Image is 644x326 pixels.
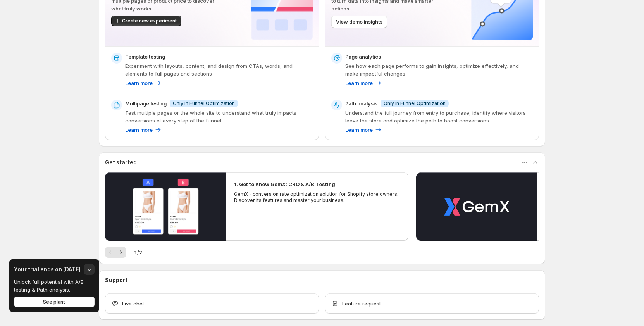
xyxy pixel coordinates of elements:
span: Only in Funnel Optimization [173,100,235,107]
p: Page analytics [345,53,381,60]
button: Play video [416,172,537,241]
h2: 1. Get to Know GemX: CRO & A/B Testing [234,180,335,188]
p: Experiment with layouts, content, and design from CTAs, words, and elements to full pages and sec... [125,62,313,78]
p: See how each page performs to gain insights, optimize effectively, and make impactful changes [345,62,533,78]
p: Unlock full potential with A/B testing & Path analysis. [14,278,89,293]
h3: Support [105,276,127,284]
p: GemX - conversion rate optimization solution for Shopify store owners. Discover its features and ... [234,191,401,204]
span: 1 / 2 [134,248,142,256]
p: Learn more [345,79,373,87]
a: Learn more [345,126,382,134]
span: View demo insights [336,18,382,26]
p: Learn more [345,126,373,134]
p: Path analysis [345,100,377,107]
p: Learn more [125,79,153,87]
p: Understand the full journey from entry to purchase, identify where visitors leave the store and o... [345,109,533,124]
a: Learn more [125,126,162,134]
p: Multipage testing [125,100,167,107]
button: Play video [105,172,226,241]
span: Live chat [122,300,144,307]
p: Template testing [125,53,165,60]
p: Test multiple pages or the whole site to understand what truly impacts conversions at every step ... [125,109,313,124]
h3: Get started [105,159,137,166]
a: Learn more [125,79,162,87]
p: Learn more [125,126,153,134]
span: Feature request [342,300,381,307]
button: Next [115,247,126,258]
span: See plans [43,299,66,305]
span: Create new experiment [122,18,177,24]
button: View demo insights [331,16,387,28]
button: See plans [14,297,95,307]
span: Only in Funnel Optimization [384,100,446,107]
h3: Your trial ends on [DATE] [14,266,81,273]
nav: Pagination [105,247,126,258]
a: Learn more [345,79,382,87]
button: Create new experiment [111,16,181,26]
